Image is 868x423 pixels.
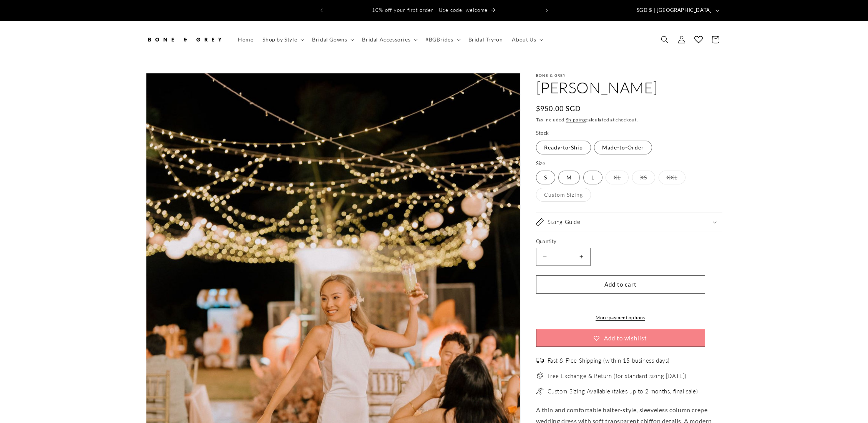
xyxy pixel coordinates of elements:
[632,171,655,184] label: XS
[536,314,705,321] a: More payment options
[536,78,722,98] h1: [PERSON_NAME]
[143,28,226,51] a: Bone and Grey Bridal
[594,141,652,154] label: Made-to-Order
[312,36,347,43] span: Bridal Gowns
[536,141,591,154] label: Ready-to-Ship
[606,171,629,184] label: XL
[233,32,258,48] a: Home
[464,32,508,48] a: Bridal Try-on
[548,388,698,395] span: Custom Sizing Available (takes up to 2 months, final sale)
[656,31,673,48] summary: Search
[258,32,307,48] summary: Shop by Style
[468,36,503,43] span: Bridal Try-on
[362,36,410,43] span: Bridal Accessories
[372,7,488,13] span: 10% off your first order | Use code: welcome
[536,73,722,78] p: Bone & Grey
[558,171,580,184] label: M
[536,171,555,184] label: S
[536,387,544,395] img: needle.png
[313,3,330,18] button: Previous announcement
[238,36,253,43] span: Home
[262,36,297,43] span: Shop by Style
[146,31,223,48] img: Bone and Grey Bridal
[536,129,550,137] legend: Stock
[507,32,546,48] summary: About Us
[538,3,555,18] button: Next announcement
[548,357,670,365] span: Fast & Free Shipping (within 15 business days)
[357,32,421,48] summary: Bridal Accessories
[536,275,705,294] button: Add to cart
[536,116,722,124] div: Tax included. calculated at checkout.
[548,372,687,380] span: Free Exchange & Return (for standard sizing [DATE])
[548,218,581,226] h2: Sizing Guide
[536,160,546,168] legend: Size
[425,36,453,43] span: #BGBrides
[536,372,544,380] img: exchange_2.png
[583,171,602,184] label: L
[632,3,722,18] button: SGD $ | [GEOGRAPHIC_DATA]
[307,32,357,48] summary: Bridal Gowns
[637,7,712,14] span: SGD $ | [GEOGRAPHIC_DATA]
[566,117,586,123] a: Shipping
[421,32,463,48] summary: #BGBrides
[536,238,705,246] label: Quantity
[536,188,591,202] label: Custom Sizing
[536,329,705,347] button: Add to wishlist
[536,212,722,232] summary: Sizing Guide
[512,36,536,43] span: About Us
[659,171,685,184] label: XXL
[536,103,581,114] span: $950.00 SGD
